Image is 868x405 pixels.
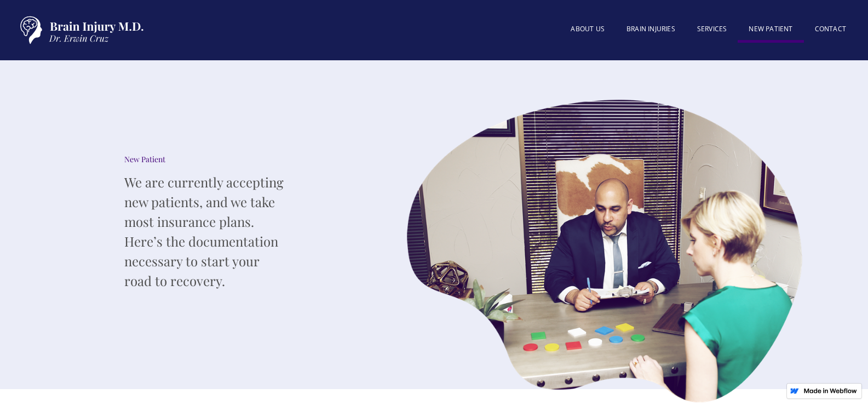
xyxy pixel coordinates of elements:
p: We are currently accepting new patients, and we take most insurance plans. Here’s the documentati... [124,172,289,290]
a: New patient [738,18,803,43]
a: Contact [804,18,857,40]
img: Made in Webflow [803,388,857,393]
div: New Patient [124,154,289,165]
a: BRAIN INJURIES [616,18,686,40]
a: About US [560,18,616,40]
a: home [11,11,148,49]
a: SERVICES [686,18,738,40]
